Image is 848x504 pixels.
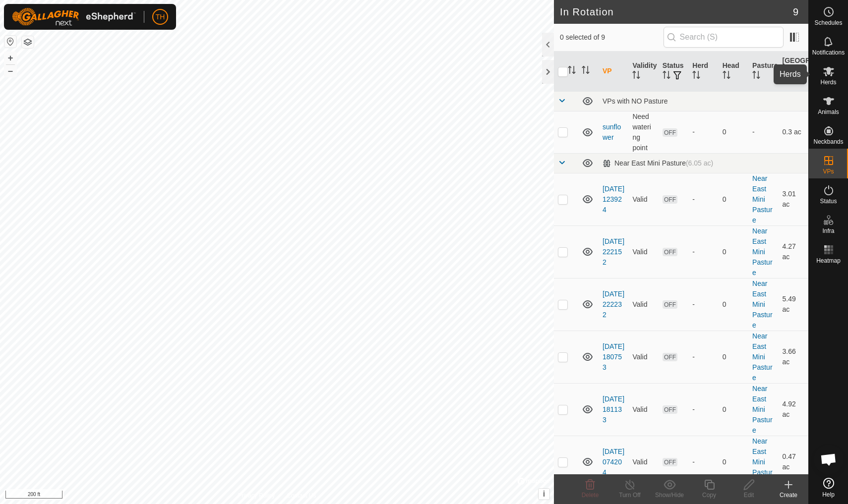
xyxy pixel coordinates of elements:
span: Neckbands [813,139,843,145]
span: Heatmap [816,258,841,264]
a: [DATE] 222232 [603,290,624,319]
a: Near East Mini Pasture [752,280,772,329]
td: 0 [719,331,748,383]
a: Privacy Policy [238,491,275,500]
p-sorticon: Activate to sort [692,72,700,80]
div: Edit [729,491,769,500]
div: - [692,247,714,257]
span: Herds [820,79,836,85]
a: [DATE] 074204 [603,448,624,476]
td: 0.47 ac [779,436,808,488]
button: + [4,52,16,64]
td: 0 [719,173,748,225]
div: - [692,299,714,310]
td: Valid [628,436,658,488]
span: OFF [663,300,677,309]
td: 4.92 ac [779,383,808,436]
span: Infra [822,228,834,234]
span: OFF [663,248,677,256]
span: OFF [663,458,677,466]
img: Gallagher Logo [12,8,136,26]
span: (6.05 ac) [686,159,713,167]
div: Create [769,491,808,500]
a: Near East Mini Pasture [752,437,772,487]
td: 4.27 ac [779,225,808,278]
p-sorticon: Activate to sort [663,72,670,80]
td: Valid [628,225,658,278]
th: Head [719,52,748,92]
div: Show/Hide [650,491,689,500]
button: Reset Map [4,36,16,48]
div: Copy [689,491,729,500]
td: 0 [719,436,748,488]
td: 0 [719,111,748,153]
p-sorticon: Activate to sort [582,67,590,75]
div: Near East Mini Pasture [603,159,713,168]
button: – [4,65,16,77]
span: OFF [663,128,677,137]
td: Valid [628,173,658,225]
p-sorticon: Activate to sort [752,72,760,80]
div: Open chat [814,445,844,474]
th: Pasture [748,52,778,92]
th: Herd [688,52,718,92]
td: - [748,111,778,153]
span: Notifications [812,50,845,56]
th: Validity [628,52,658,92]
a: [DATE] 180753 [603,342,624,371]
span: i [543,490,545,498]
td: 0 [719,225,748,278]
th: Status [659,52,688,92]
a: Help [809,474,848,502]
input: Search (S) [664,27,784,48]
span: 0 selected of 9 [560,32,664,43]
td: Valid [628,278,658,331]
div: Turn Off [610,491,650,500]
span: Schedules [814,20,842,26]
a: Near East Mini Pasture [752,174,772,224]
p-sorticon: Activate to sort [632,72,640,80]
div: - [692,352,714,362]
th: [GEOGRAPHIC_DATA] Area [779,52,808,92]
a: [DATE] 181133 [603,395,624,424]
div: - [692,127,714,137]
div: - [692,194,714,205]
td: 0 [719,383,748,436]
td: Valid [628,383,658,436]
span: OFF [663,405,677,414]
span: 9 [793,4,798,19]
td: 0 [719,278,748,331]
span: Animals [818,109,839,115]
td: Valid [628,331,658,383]
a: sunflower [603,123,621,141]
a: [DATE] 123924 [603,185,624,214]
th: VP [599,52,628,92]
span: Status [820,198,837,204]
p-sorticon: Activate to sort [783,78,790,86]
a: Near East Mini Pasture [752,227,772,277]
td: 0.3 ac [779,111,808,153]
td: 5.49 ac [779,278,808,331]
div: VPs with NO Pasture [603,97,804,105]
p-sorticon: Activate to sort [723,72,730,80]
div: - [692,404,714,415]
span: VPs [823,168,834,174]
span: Delete [582,492,599,499]
span: TH [156,12,165,22]
td: Need watering point [628,111,658,153]
h2: In Rotation [560,6,793,18]
a: Near East Mini Pasture [752,332,772,382]
span: OFF [663,353,677,361]
a: Contact Us [287,491,316,500]
span: Help [822,492,835,498]
td: 3.01 ac [779,173,808,225]
span: OFF [663,195,677,204]
a: [DATE] 222152 [603,237,624,266]
button: Map Layers [22,36,34,48]
a: Near East Mini Pasture [752,385,772,434]
div: - [692,457,714,467]
td: 3.66 ac [779,331,808,383]
button: i [539,489,549,500]
p-sorticon: Activate to sort [568,67,576,75]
